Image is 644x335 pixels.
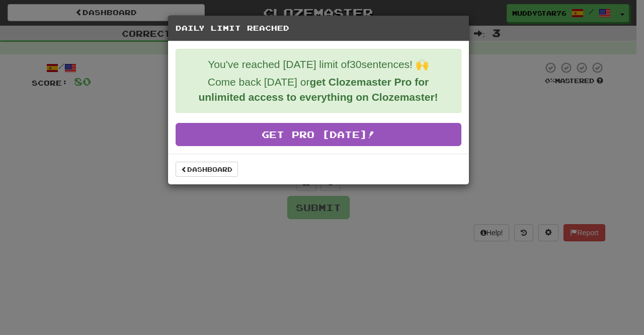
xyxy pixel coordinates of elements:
p: You've reached [DATE] limit of 30 sentences! 🙌 [184,57,453,72]
a: Dashboard [176,162,238,177]
p: Come back [DATE] or [184,75,453,105]
strong: get Clozemaster Pro for unlimited access to everything on Clozemaster! [198,76,438,103]
h5: Daily Limit Reached [176,23,461,33]
a: Get Pro [DATE]! [176,123,461,146]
